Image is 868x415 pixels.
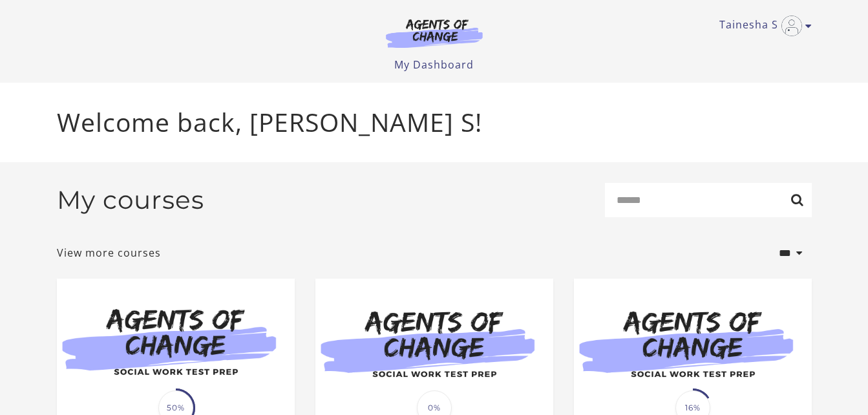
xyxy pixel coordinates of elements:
[372,18,496,48] img: Agents of Change Logo
[394,58,474,72] a: My Dashboard
[57,245,161,261] a: View more courses
[719,16,805,36] a: Toggle menu
[57,185,204,215] h2: My courses
[57,103,812,142] p: Welcome back, [PERSON_NAME] S!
